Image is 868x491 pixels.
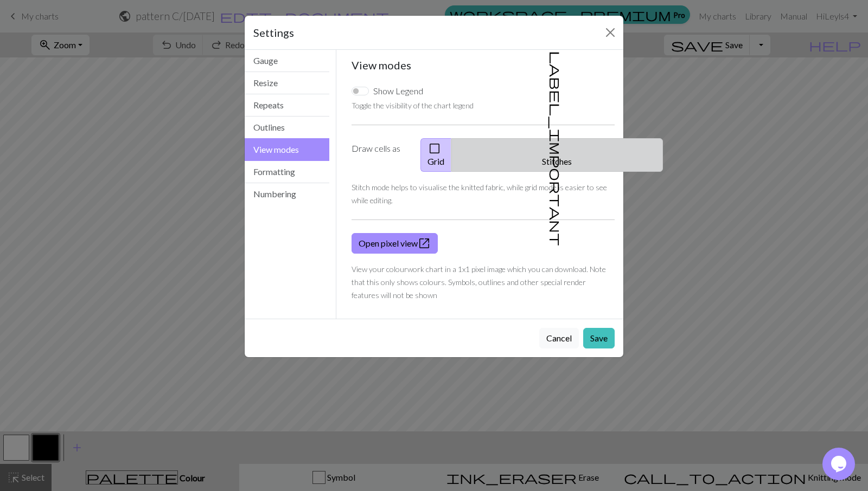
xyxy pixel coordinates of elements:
button: Resize [245,72,329,94]
button: Cancel [539,328,579,348]
button: Close [602,24,619,41]
button: Grid [420,138,452,172]
small: Stitch mode helps to visualise the knitted fabric, while grid mode is easier to see while editing. [352,183,607,205]
h5: View modes [352,59,615,72]
button: Gauge [245,50,329,72]
h5: Settings [253,24,294,41]
label: Show Legend [373,85,423,98]
button: View modes [245,138,329,161]
span: check_box_outline_blank [428,141,441,156]
button: Numbering [245,183,329,205]
button: Outlines [245,117,329,139]
label: Draw cells as [345,138,414,172]
button: Save [583,328,615,348]
button: Stitches [451,138,663,172]
button: Repeats [245,94,329,117]
span: open_in_new [418,236,431,251]
small: View your colourwork chart in a 1x1 pixel image which you can download. Note that this only shows... [352,264,606,300]
a: Open pixel view [352,233,438,254]
iframe: chat widget [822,448,857,480]
small: Toggle the visibility of the chart legend [352,101,474,110]
span: label_important [548,51,564,246]
button: Formatting [245,161,329,183]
